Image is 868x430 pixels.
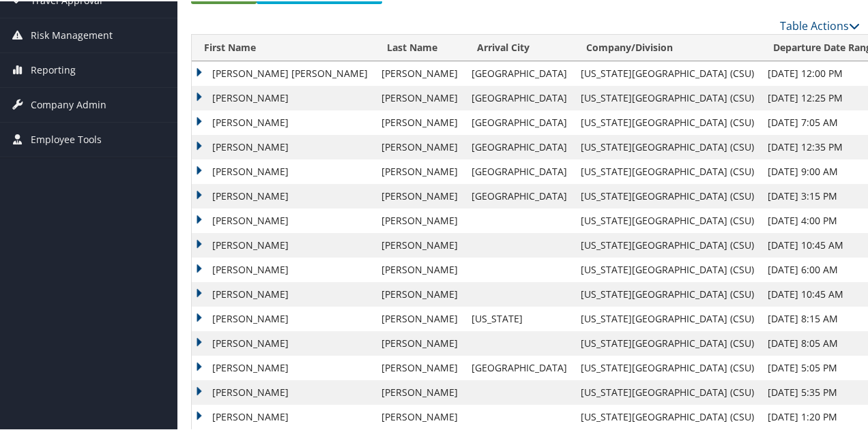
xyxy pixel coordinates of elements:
[574,134,761,158] td: [US_STATE][GEOGRAPHIC_DATA] (CSU)
[375,183,465,207] td: [PERSON_NAME]
[192,109,375,134] td: [PERSON_NAME]
[31,52,76,86] span: Reporting
[465,85,574,109] td: [GEOGRAPHIC_DATA]
[192,281,375,305] td: [PERSON_NAME]
[192,256,375,281] td: [PERSON_NAME]
[574,232,761,256] td: [US_STATE][GEOGRAPHIC_DATA] (CSU)
[574,379,761,403] td: [US_STATE][GEOGRAPHIC_DATA] (CSU)
[465,305,574,330] td: [US_STATE]
[192,232,375,256] td: [PERSON_NAME]
[465,134,574,158] td: [GEOGRAPHIC_DATA]
[375,33,465,60] th: Last Name: activate to sort column ascending
[574,109,761,134] td: [US_STATE][GEOGRAPHIC_DATA] (CSU)
[192,207,375,232] td: [PERSON_NAME]
[574,330,761,354] td: [US_STATE][GEOGRAPHIC_DATA] (CSU)
[192,379,375,403] td: [PERSON_NAME]
[31,87,106,121] span: Company Admin
[192,60,375,85] td: [PERSON_NAME] [PERSON_NAME]
[192,403,375,428] td: [PERSON_NAME]
[574,33,761,60] th: Company/Division
[574,85,761,109] td: [US_STATE][GEOGRAPHIC_DATA] (CSU)
[192,183,375,207] td: [PERSON_NAME]
[465,183,574,207] td: [GEOGRAPHIC_DATA]
[780,17,860,32] a: Table Actions
[375,207,465,232] td: [PERSON_NAME]
[192,158,375,183] td: [PERSON_NAME]
[375,305,465,330] td: [PERSON_NAME]
[574,207,761,232] td: [US_STATE][GEOGRAPHIC_DATA] (CSU)
[375,232,465,256] td: [PERSON_NAME]
[574,403,761,428] td: [US_STATE][GEOGRAPHIC_DATA] (CSU)
[465,158,574,183] td: [GEOGRAPHIC_DATA]
[375,109,465,134] td: [PERSON_NAME]
[465,60,574,85] td: [GEOGRAPHIC_DATA]
[375,60,465,85] td: [PERSON_NAME]
[465,33,574,60] th: Arrival City: activate to sort column ascending
[375,85,465,109] td: [PERSON_NAME]
[375,403,465,428] td: [PERSON_NAME]
[375,134,465,158] td: [PERSON_NAME]
[574,281,761,305] td: [US_STATE][GEOGRAPHIC_DATA] (CSU)
[574,256,761,281] td: [US_STATE][GEOGRAPHIC_DATA] (CSU)
[574,354,761,379] td: [US_STATE][GEOGRAPHIC_DATA] (CSU)
[192,85,375,109] td: [PERSON_NAME]
[375,379,465,403] td: [PERSON_NAME]
[192,33,375,60] th: First Name: activate to sort column ascending
[465,109,574,134] td: [GEOGRAPHIC_DATA]
[192,354,375,379] td: [PERSON_NAME]
[375,281,465,305] td: [PERSON_NAME]
[375,256,465,281] td: [PERSON_NAME]
[574,60,761,85] td: [US_STATE][GEOGRAPHIC_DATA] (CSU)
[192,134,375,158] td: [PERSON_NAME]
[574,305,761,330] td: [US_STATE][GEOGRAPHIC_DATA] (CSU)
[574,183,761,207] td: [US_STATE][GEOGRAPHIC_DATA] (CSU)
[574,158,761,183] td: [US_STATE][GEOGRAPHIC_DATA] (CSU)
[31,17,113,51] span: Risk Management
[31,121,102,155] span: Employee Tools
[375,354,465,379] td: [PERSON_NAME]
[465,354,574,379] td: [GEOGRAPHIC_DATA]
[192,305,375,330] td: [PERSON_NAME]
[375,330,465,354] td: [PERSON_NAME]
[192,330,375,354] td: [PERSON_NAME]
[375,158,465,183] td: [PERSON_NAME]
